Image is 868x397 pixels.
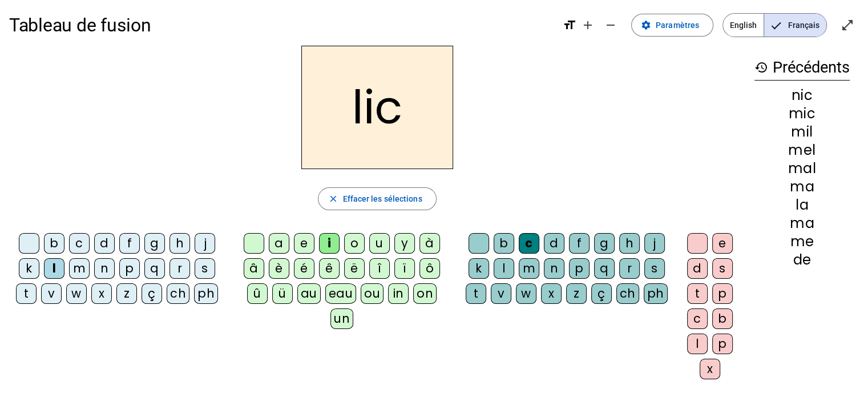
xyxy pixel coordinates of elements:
[144,233,165,254] div: g
[69,258,90,279] div: m
[142,283,162,304] div: ç
[541,283,562,304] div: x
[319,233,340,254] div: i
[569,258,590,279] div: p
[394,258,415,279] div: ï
[754,235,850,248] div: me
[712,334,733,354] div: p
[269,258,289,279] div: è
[616,283,639,304] div: ch
[244,258,264,279] div: â
[631,14,713,37] button: Paramètres
[712,283,733,304] div: p
[342,192,422,206] span: Effacer les sélections
[754,198,850,212] div: la
[119,258,140,279] div: p
[516,283,536,304] div: w
[330,308,353,329] div: un
[754,216,850,230] div: ma
[144,258,165,279] div: q
[754,89,850,102] div: nic
[16,283,37,304] div: t
[469,258,489,279] div: k
[297,283,321,304] div: au
[563,18,576,32] mat-icon: format_size
[167,283,189,304] div: ch
[604,18,617,32] mat-icon: remove
[591,283,612,304] div: ç
[581,18,595,32] mat-icon: add
[247,283,268,304] div: û
[294,258,314,279] div: é
[361,283,383,304] div: ou
[44,258,64,279] div: l
[700,359,720,379] div: x
[544,233,564,254] div: d
[712,258,733,279] div: s
[369,258,390,279] div: î
[687,283,708,304] div: t
[169,233,190,254] div: h
[269,233,289,254] div: a
[566,283,587,304] div: z
[644,283,668,304] div: ph
[491,283,511,304] div: v
[195,258,215,279] div: s
[494,258,514,279] div: l
[116,283,137,304] div: z
[594,258,615,279] div: q
[318,187,436,210] button: Effacer les sélections
[641,20,651,30] mat-icon: settings
[69,233,90,254] div: c
[712,233,733,254] div: e
[194,283,218,304] div: ph
[569,233,590,254] div: f
[576,14,599,37] button: Augmenter la taille de la police
[319,258,340,279] div: ê
[722,13,827,37] mat-button-toggle-group: Language selection
[754,143,850,157] div: mel
[687,258,708,279] div: d
[119,233,140,254] div: f
[9,7,554,43] h1: Tableau de fusion
[195,233,215,254] div: j
[66,283,87,304] div: w
[656,18,699,32] span: Paramètres
[712,308,733,329] div: b
[519,233,539,254] div: c
[754,162,850,175] div: mal
[325,283,357,304] div: eau
[344,233,365,254] div: o
[754,180,850,194] div: ma
[94,233,115,254] div: d
[644,258,665,279] div: s
[419,233,440,254] div: à
[544,258,564,279] div: n
[94,258,115,279] div: n
[466,283,486,304] div: t
[272,283,293,304] div: ü
[413,283,437,304] div: on
[41,283,62,304] div: v
[494,233,514,254] div: b
[328,194,338,204] mat-icon: close
[754,55,850,81] h3: Précédents
[419,258,440,279] div: ô
[754,253,850,267] div: de
[44,233,64,254] div: b
[369,233,390,254] div: u
[91,283,112,304] div: x
[723,14,764,37] span: English
[394,233,415,254] div: y
[599,14,622,37] button: Diminuer la taille de la police
[344,258,365,279] div: ë
[519,258,539,279] div: m
[619,258,640,279] div: r
[687,308,708,329] div: c
[388,283,409,304] div: in
[169,258,190,279] div: r
[754,125,850,139] div: mil
[841,18,854,32] mat-icon: open_in_full
[836,14,859,37] button: Entrer en plein écran
[687,334,708,354] div: l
